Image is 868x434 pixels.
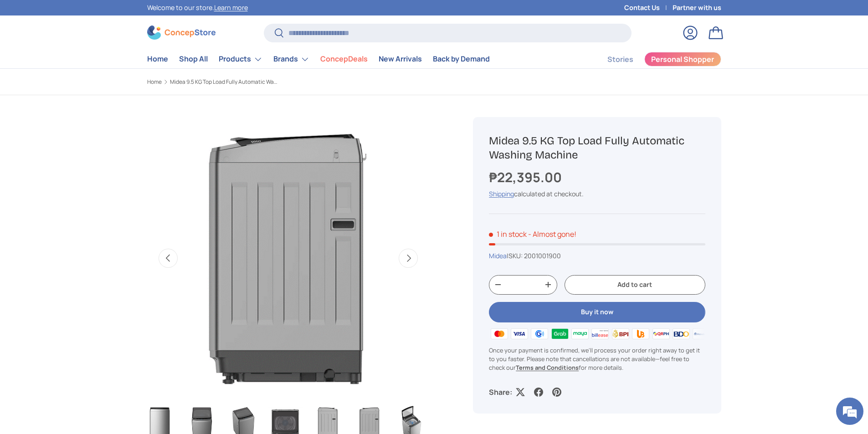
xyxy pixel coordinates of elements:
nav: Primary [147,50,490,68]
div: calculated at checkout. [489,189,705,199]
span: Personal Shopper [651,56,714,63]
a: Terms and Conditions [516,363,579,372]
a: Home [147,50,168,68]
a: Shipping [489,189,514,198]
img: maya [570,327,590,341]
a: Learn more [214,3,248,12]
a: Midea 9.5 KG Top Load Fully Automatic Washing Machine [170,79,279,85]
div: Leave a message [47,51,153,63]
summary: Brands [268,50,315,68]
span: SKU: [508,251,523,260]
a: Home [147,79,162,85]
strong: ₱22,395.00 [489,168,564,186]
span: 1 in stock [489,229,527,239]
img: bpi [611,327,631,341]
a: Personal Shopper [644,52,721,66]
a: Back by Demand [433,50,490,68]
p: Welcome to our store. [147,3,248,13]
span: | [507,251,561,260]
nav: Secondary [586,50,721,68]
img: metrobank [691,327,711,341]
img: billease [590,327,610,341]
img: ubp [631,327,651,341]
a: Partner with us [673,3,721,13]
textarea: Type your message and click 'Submit' [5,249,174,281]
img: master [489,327,509,341]
img: qrph [651,327,671,341]
nav: Breadcrumbs [147,78,452,86]
a: Contact Us [624,3,673,13]
p: Share: [489,387,512,398]
a: Shop All [179,50,208,68]
img: bdo [671,327,691,341]
button: Add to cart [565,275,705,295]
summary: Products [213,50,268,68]
img: ConcepStore [147,26,216,40]
img: grabpay [550,327,570,341]
div: Minimize live chat window [149,5,171,26]
span: We are offline. Please leave us a message. [19,115,159,207]
h1: Midea 9.5 KG Top Load Fully Automatic Washing Machine [489,134,705,162]
span: 2001001900 [524,251,561,260]
em: Submit [134,281,165,293]
p: - Almost gone! [528,229,576,239]
a: Midea [489,251,507,260]
p: Once your payment is confirmed, we'll process your order right away to get it to you faster. Plea... [489,346,705,373]
button: Buy it now [489,302,705,322]
img: visa [509,327,529,341]
a: ConcepDeals [320,50,368,68]
a: Stories [607,51,633,68]
img: gcash [529,327,550,341]
a: New Arrivals [379,50,422,68]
